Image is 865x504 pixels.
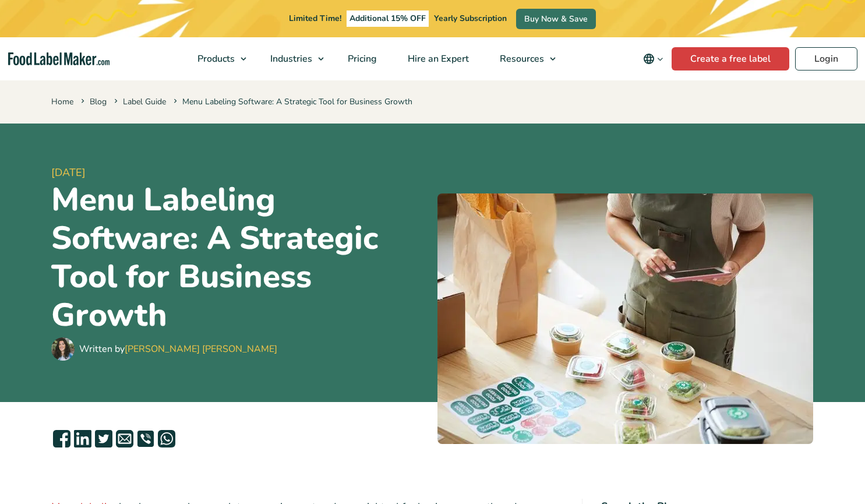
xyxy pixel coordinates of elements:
button: Change language [635,47,672,71]
a: Create a free label [672,47,789,71]
span: Limited Time! [289,13,341,24]
a: [PERSON_NAME] [PERSON_NAME] [125,343,277,355]
span: Menu Labeling Software: A Strategic Tool for Business Growth [171,96,412,107]
a: Home [51,96,73,107]
img: Maria Abi Hanna - Food Label Maker [51,337,75,361]
a: Blog [90,96,107,107]
span: [DATE] [51,165,428,181]
a: Buy Now & Save [516,9,596,29]
a: Products [182,37,252,80]
a: Food Label Maker homepage [8,52,110,66]
span: Additional 15% OFF [347,10,429,27]
a: Login [795,47,857,71]
span: Pricing [344,52,378,65]
h1: Menu Labeling Software: A Strategic Tool for Business Growth [51,181,428,334]
a: Pricing [333,37,390,80]
a: Hire an Expert [393,37,482,80]
a: Industries [255,37,330,80]
span: Products [194,52,236,65]
span: Resources [496,52,545,65]
a: Label Guide [123,96,166,107]
a: Resources [485,37,562,80]
span: Yearly Subscription [434,13,507,24]
span: Industries [267,52,313,65]
div: Written by [79,342,277,356]
span: Hire an Expert [404,52,470,65]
